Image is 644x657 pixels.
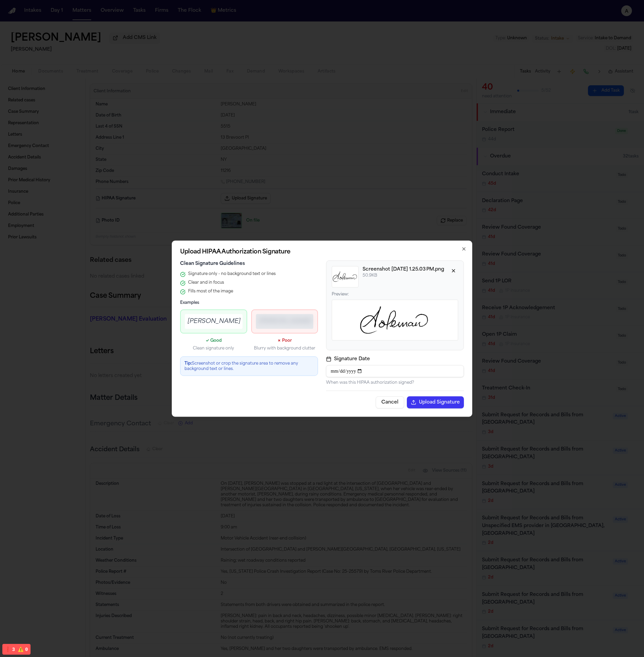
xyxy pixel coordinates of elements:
div: [PERSON_NAME] [187,317,240,326]
img: Full signature preview [358,304,432,336]
label: Signature Date [326,356,464,362]
p: Screenshot or crop the signature area to remove any background text or lines. [184,361,314,371]
span: Clear and in focus [188,280,224,285]
span: Signature only - no background text or lines [188,271,276,276]
img: Signature preview [332,266,358,287]
p: Preview: [332,291,458,297]
p: Blurry with background clutter [251,345,318,351]
p: 50.9 KB [363,273,444,278]
p: Screenshot [DATE] 1.25.03 PM.png [363,266,444,273]
button: Upload Signature [407,396,464,408]
span: ✓ Good [206,338,222,342]
button: Cancel [376,396,404,408]
h4: Examples [180,300,318,305]
p: Clean signature only [180,345,247,351]
strong: Tip: [184,361,192,365]
div: [PERSON_NAME] [259,317,311,326]
span: Fills most of the image [188,288,233,294]
h2: Upload HIPAA Authorization Signature [180,249,464,255]
span: ✗ Poor [277,338,292,342]
h3: Clean Signature Guidelines [180,260,318,267]
p: When was this HIPAA authorization signed? [326,380,464,385]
